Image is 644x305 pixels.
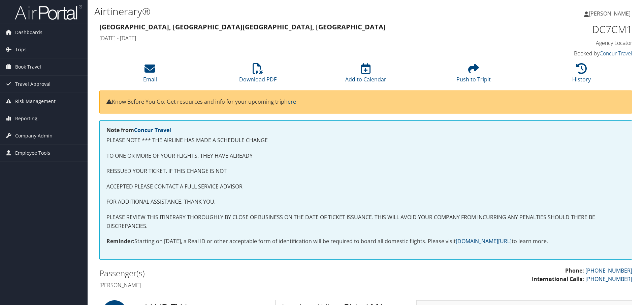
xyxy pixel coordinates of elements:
p: REISSUED YOUR TICKET. IF THIS CHANGE IS NOT [106,167,625,176]
h4: Booked by [507,50,632,57]
h2: Passenger(s) [99,268,361,279]
a: Push to Tripit [456,67,491,83]
h4: [DATE] - [DATE] [99,34,496,42]
p: PLEASE NOTE *** THE AIRLINE HAS MADE A SCHEDULE CHANGE [106,136,625,145]
a: [DOMAIN_NAME][URL] [456,237,512,245]
span: [PERSON_NAME] [589,10,631,17]
strong: [GEOGRAPHIC_DATA], [GEOGRAPHIC_DATA] [GEOGRAPHIC_DATA], [GEOGRAPHIC_DATA] [99,22,386,31]
a: here [284,98,296,105]
a: Email [143,67,157,83]
span: Company Admin [15,127,53,144]
p: Starting on [DATE], a Real ID or other acceptable form of identification will be required to boar... [106,237,625,246]
span: Employee Tools [15,145,50,161]
strong: Phone: [565,267,584,274]
span: Risk Management [15,93,56,110]
a: History [572,67,591,83]
a: Add to Calendar [345,67,386,83]
span: Reporting [15,110,37,127]
a: Concur Travel [134,126,171,134]
a: [PHONE_NUMBER] [585,267,632,274]
h4: [PERSON_NAME] [99,281,361,289]
strong: Note from [106,126,171,134]
strong: Reminder: [106,237,134,245]
a: [PHONE_NUMBER] [585,275,632,283]
span: Travel Approval [15,76,51,93]
p: TO ONE OR MORE OF YOUR FLIGHTS. THEY HAVE ALREADY [106,152,625,160]
strong: International Calls: [532,275,584,283]
span: Trips [15,41,27,58]
h4: Agency Locator [507,39,632,47]
a: [PERSON_NAME] [584,3,637,24]
a: Concur Travel [600,50,632,57]
h1: DC7CM1 [507,22,632,36]
p: Know Before You Go: Get resources and info for your upcoming trip [106,98,625,106]
p: ACCEPTED PLEASE CONTACT A FULL SERVICE ADVISOR [106,182,625,191]
h1: Airtinerary® [94,4,456,19]
span: Dashboards [15,24,42,41]
img: airportal-logo.png [15,4,82,20]
a: Download PDF [239,67,277,83]
span: Book Travel [15,58,41,75]
p: FOR ADDITIONAL ASSISTANCE. THANK YOU. [106,198,625,206]
p: PLEASE REVIEW THIS ITINERARY THOROUGHLY BY CLOSE OF BUSINESS ON THE DATE OF TICKET ISSUANCE. THIS... [106,213,625,230]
